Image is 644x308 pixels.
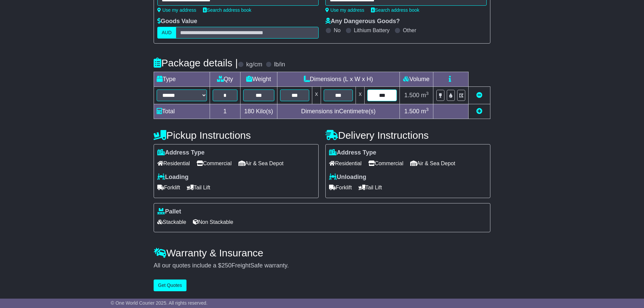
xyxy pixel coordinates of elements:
label: Any Dangerous Goods? [325,18,400,25]
label: Goods Value [157,18,197,25]
a: Use my address [157,7,196,13]
h4: Package details | [154,57,238,68]
span: Air & Sea Depot [238,158,284,169]
td: Weight [240,72,277,87]
label: Unloading [329,174,366,181]
span: Non Stackable [193,217,233,227]
span: Air & Sea Depot [410,158,455,169]
td: Qty [210,72,240,87]
span: m [421,108,429,115]
sup: 3 [426,107,429,112]
span: Commercial [368,158,403,169]
a: Add new item [476,108,482,115]
td: Dimensions in Centimetre(s) [277,104,399,119]
td: Kilo(s) [240,104,277,119]
span: Forklift [157,182,180,193]
span: Residential [329,158,362,169]
span: Tail Lift [359,182,382,193]
a: Search address book [371,7,419,13]
h4: Pickup Instructions [154,130,319,141]
label: Address Type [329,149,376,157]
span: Tail Lift [187,182,210,193]
td: Total [154,104,210,119]
a: Search address book [203,7,251,13]
label: Loading [157,174,189,181]
td: Dimensions (L x W x H) [277,72,399,87]
td: x [312,87,321,104]
sup: 3 [426,91,429,96]
span: Residential [157,158,190,169]
label: AUD [157,27,176,39]
label: Address Type [157,149,205,157]
span: m [421,92,429,99]
label: Other [403,27,416,34]
div: All our quotes include a $ FreightSafe warranty. [154,262,490,269]
a: Remove this item [476,92,482,99]
span: Forklift [329,182,352,193]
button: Get Quotes [154,280,186,291]
span: 180 [244,108,254,115]
label: lb/in [274,61,285,68]
label: Pallet [157,208,181,215]
span: © One World Courier 2025. All rights reserved. [111,300,208,306]
span: 250 [221,262,231,269]
label: No [334,27,340,34]
td: 1 [210,104,240,119]
label: Lithium Battery [354,27,390,34]
h4: Delivery Instructions [325,130,490,141]
td: Volume [399,72,433,87]
td: Type [154,72,210,87]
a: Use my address [325,7,364,13]
h4: Warranty & Insurance [154,247,490,258]
td: x [356,87,365,104]
span: Stackable [157,217,186,227]
label: kg/cm [246,61,262,68]
span: 1.500 [404,108,419,115]
span: 1.500 [404,92,419,99]
span: Commercial [197,158,231,169]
